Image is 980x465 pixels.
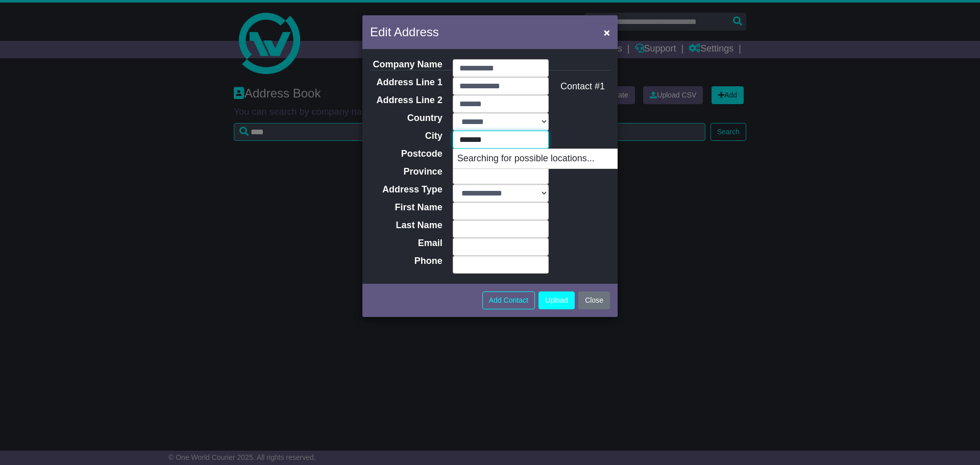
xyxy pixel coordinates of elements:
label: Address Line 1 [362,77,448,88]
label: Phone [362,256,448,267]
span: Contact #1 [560,81,605,91]
span: × [604,27,610,38]
label: Province [362,166,448,178]
label: First Name [362,202,448,213]
label: City [362,131,448,142]
button: Close [578,291,610,309]
label: Last Name [362,220,448,231]
label: Company Name [362,59,448,70]
button: Upload [538,291,574,309]
label: Email [362,238,448,249]
button: Close [599,22,615,43]
label: Country [362,113,448,124]
p: Searching for possible locations... [453,149,656,168]
label: Address Line 2 [362,95,448,106]
h5: Edit Address [370,23,439,41]
label: Address Type [362,184,448,195]
button: Add Contact [482,291,535,309]
label: Postcode [362,149,448,160]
